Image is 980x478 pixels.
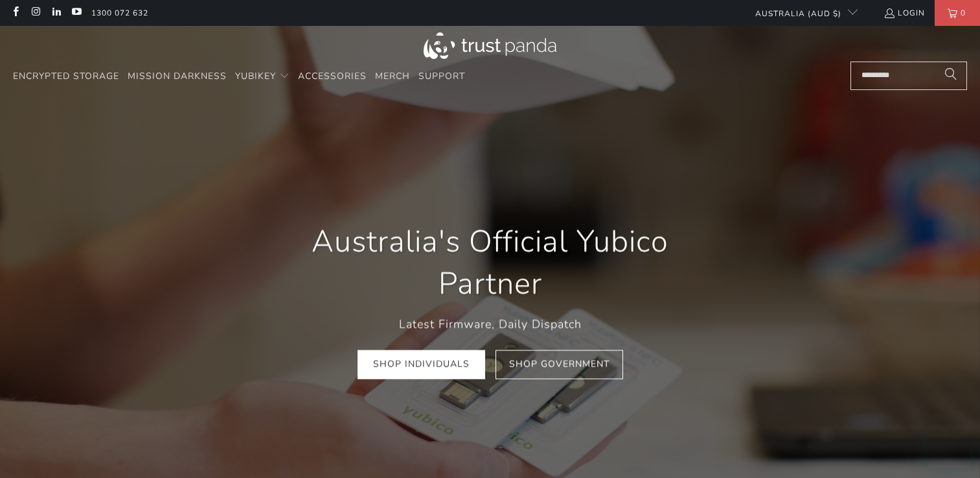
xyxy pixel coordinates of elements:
[91,6,148,20] a: 1300 072 632
[358,350,485,379] a: Shop Individuals
[298,70,367,82] span: Accessories
[71,8,82,18] a: Trust Panda Australia on YouTube
[424,32,556,59] img: Trust Panda Australia
[418,70,465,82] span: Support
[935,62,967,90] button: Search
[13,62,119,92] a: Encrypted Storage
[13,62,465,92] nav: Translation missing: en.navigation.header.main_nav
[277,315,704,334] p: Latest Firmware, Daily Dispatch
[235,70,276,82] span: YubiKey
[10,8,21,18] a: Trust Panda Australia on Facebook
[235,62,290,92] summary: YubiKey
[375,62,410,92] a: Merch
[128,62,227,92] a: Mission Darkness
[418,62,465,92] a: Support
[30,8,41,18] a: Trust Panda Australia on Instagram
[883,6,925,20] a: Login
[277,220,704,306] h1: Australia's Official Yubico Partner
[496,350,623,379] a: Shop Government
[13,70,119,82] span: Encrypted Storage
[928,426,970,468] iframe: Button to launch messaging window
[850,62,967,90] input: Search...
[51,8,62,18] a: Trust Panda Australia on LinkedIn
[128,70,227,82] span: Mission Darkness
[298,62,367,92] a: Accessories
[375,70,410,82] span: Merch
